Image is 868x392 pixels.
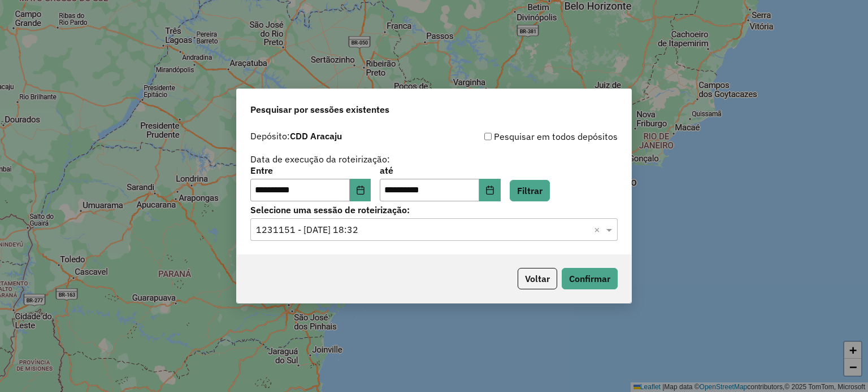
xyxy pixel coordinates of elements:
[518,268,557,289] button: Voltar
[434,130,618,143] div: Pesquisar em todos depósitos
[250,203,618,217] label: Selecione uma sessão de roteirização:
[380,164,500,177] label: até
[250,129,342,143] label: Depósito:
[350,179,371,201] button: Choose Date
[290,130,342,142] strong: CDD Aracaju
[510,180,550,201] button: Filtrar
[250,164,371,177] label: Entre
[250,152,390,166] label: Data de execução da roteirização:
[594,223,604,236] span: Clear all
[250,103,389,116] span: Pesquisar por sessões existentes
[479,179,501,201] button: Choose Date
[562,268,618,289] button: Confirmar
